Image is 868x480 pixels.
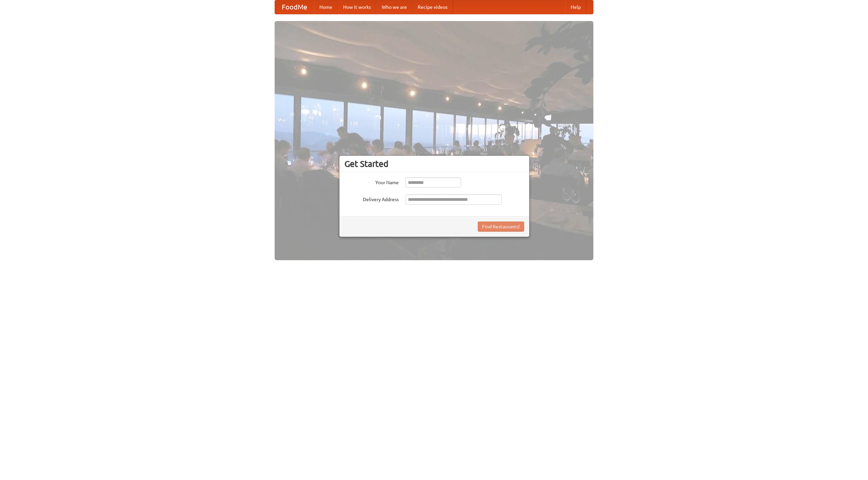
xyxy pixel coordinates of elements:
h3: Get Started [344,159,524,169]
a: Home [314,0,338,14]
a: How it works [338,0,376,14]
a: Recipe videos [412,0,453,14]
label: Your Name [344,177,399,186]
a: FoodMe [275,0,314,14]
button: Find Restaurants! [478,222,524,232]
label: Delivery Address [344,194,399,203]
a: Help [565,0,586,14]
a: Who we are [376,0,412,14]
